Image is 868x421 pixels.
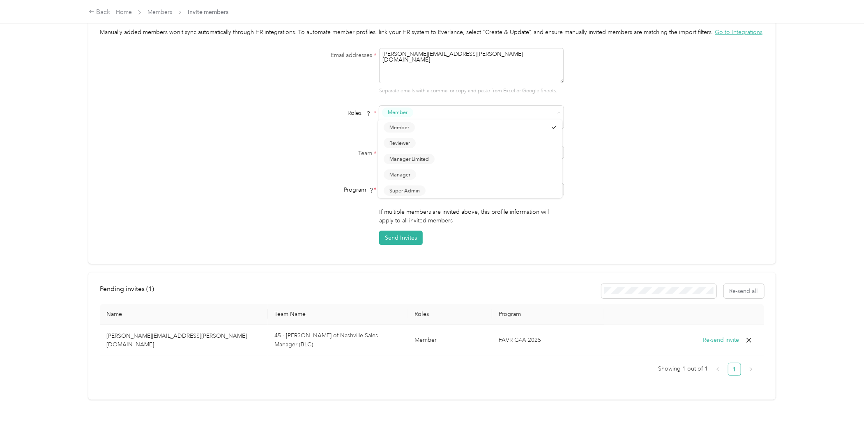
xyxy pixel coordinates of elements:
span: Roles [345,107,374,119]
div: Resend all invitations [601,284,764,298]
div: Program [274,185,377,194]
span: left [716,367,721,372]
span: Member [389,124,409,131]
span: Manager [389,171,410,178]
li: Next Page [744,363,757,376]
span: Go to Integrations [715,29,762,36]
li: Previous Page [711,363,725,376]
button: Reviewer [384,138,416,148]
a: 1 [728,363,741,375]
span: Super Admin [389,187,420,194]
span: Member [415,336,437,343]
span: 45 - [PERSON_NAME] of Nashville Sales Manager (BLC) [274,332,378,348]
label: Email addresses [274,51,377,59]
div: Manually added members won’t sync automatically through HR integrations. To automate member profi... [100,28,764,37]
button: Manager [384,169,416,180]
span: Manager Limited [389,155,429,162]
button: Member [384,122,415,133]
button: Re-send all [724,284,764,298]
button: Super Admin [384,185,426,196]
th: Name [100,304,268,325]
th: Roles [408,304,493,325]
div: info-bar [100,284,764,298]
th: Team Name [268,304,408,325]
button: Member [382,108,413,118]
span: Pending invites [100,285,154,293]
div: left-menu [100,284,160,298]
span: Showing 1 out of 1 [658,363,708,375]
button: Manager Limited [384,154,435,164]
span: Invite members [188,8,229,16]
span: right [748,367,753,372]
button: Re-send invite [703,336,739,345]
p: If multiple members are invited above, this profile information will apply to all invited members [379,208,564,225]
textarea: [PERSON_NAME][EMAIL_ADDRESS][PERSON_NAME][DOMAIN_NAME] [379,48,564,83]
p: [PERSON_NAME][EMAIL_ADDRESS][PERSON_NAME][DOMAIN_NAME] [106,332,261,349]
p: Separate emails with a comma, or copy and paste from Excel or Google Sheets. [379,87,564,95]
span: FAVR G4A 2025 [499,336,541,343]
th: Program [492,304,604,325]
button: Send Invites [379,231,423,245]
iframe: Everlance-gr Chat Button Frame [822,375,868,421]
label: Team [274,149,377,158]
a: Home [116,9,132,16]
button: right [744,363,757,376]
span: Member [388,109,408,116]
a: Members [147,9,172,16]
span: Reviewer [389,140,410,147]
span: ( 1 ) [146,285,154,293]
div: Back [89,7,110,17]
li: 1 [728,363,741,376]
button: left [711,363,725,376]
